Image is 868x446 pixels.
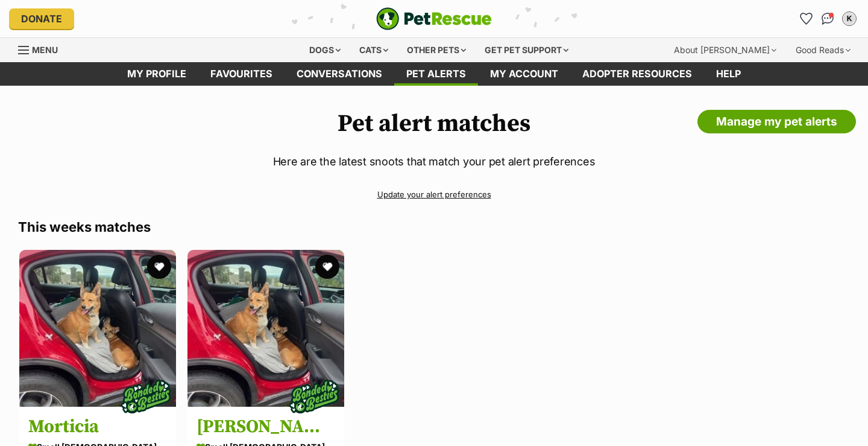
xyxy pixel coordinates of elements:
img: Gomez [187,250,344,407]
a: My profile [115,62,198,86]
h3: [PERSON_NAME] [197,415,335,438]
div: Get pet support [476,38,577,62]
div: K [843,13,855,25]
p: Here are the latest snoots that match your pet alert preferences [18,153,850,170]
h1: Pet alert matches [18,110,850,138]
a: Donate [9,8,74,29]
img: logo-e224e6f780fb5917bec1dbf3a21bbac754714ae5b6737aabdf751b685950b380.svg [376,7,492,30]
a: Favourites [796,9,816,28]
img: chat-41dd97257d64d25036548639549fe6c8038ab92f7586957e7f3b1b290dea8141.svg [822,13,834,25]
div: Cats [351,38,397,62]
a: PetRescue [376,7,492,30]
a: Manage my pet alerts [697,110,856,134]
a: Help [704,62,753,86]
img: bonded besties [284,366,344,427]
div: Good Reads [787,38,859,62]
button: favourite [315,255,339,279]
a: My account [478,62,570,86]
a: Adopter resources [570,62,704,86]
h3: This weeks matches [18,218,850,235]
div: Other pets [398,38,474,62]
button: favourite [147,255,171,279]
a: Pet alerts [394,62,478,86]
ul: Account quick links [796,9,859,28]
a: Conversations [818,9,837,28]
div: Dogs [301,38,349,62]
a: Menu [18,38,66,60]
a: Favourites [198,62,285,86]
a: conversations [285,62,394,86]
button: My account [840,9,859,28]
img: Morticia [19,250,176,407]
img: bonded besties [116,366,176,427]
a: Update your alert preferences [18,184,850,205]
div: About [PERSON_NAME] [665,38,785,62]
h3: Morticia [28,415,167,438]
span: Menu [32,45,58,55]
